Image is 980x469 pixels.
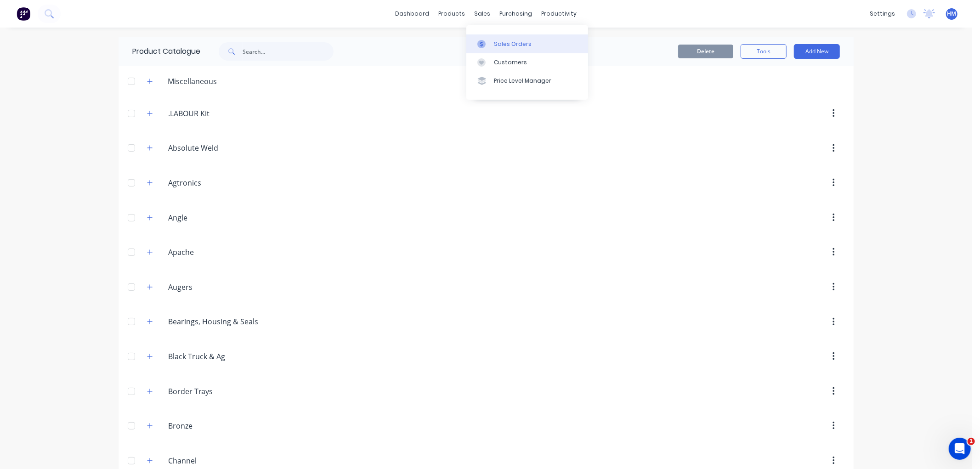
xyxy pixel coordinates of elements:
input: Enter category name [168,177,277,188]
input: Enter category name [168,142,277,153]
input: Enter category name [168,351,277,362]
a: Price Level Manager [466,72,588,90]
div: Miscellaneous [160,76,224,87]
button: Add New [794,44,840,59]
a: Customers [466,53,588,72]
div: Product Catalogue [119,37,200,66]
input: Search... [243,42,334,61]
input: Enter category name [168,455,277,466]
a: Sales Orders [466,34,588,53]
div: settings [865,7,900,21]
input: Enter category name [168,386,277,397]
input: Enter category name [168,420,277,431]
div: products [434,7,470,21]
img: Factory [17,7,30,21]
input: Enter category name [168,282,277,293]
div: purchasing [495,7,537,21]
a: dashboard [391,7,434,21]
div: Price Level Manager [494,77,551,85]
button: Delete [678,45,733,58]
div: Sales Orders [494,40,532,48]
input: Enter category name [168,212,277,223]
span: 1 [968,438,975,445]
input: Enter category name [168,108,277,119]
span: HM [947,10,957,18]
input: Enter category name [168,316,277,327]
div: sales [470,7,495,21]
div: Customers [494,58,527,67]
iframe: Intercom live chat [949,438,971,460]
button: Tools [741,44,787,59]
div: productivity [537,7,582,21]
input: Enter category name [168,247,277,258]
